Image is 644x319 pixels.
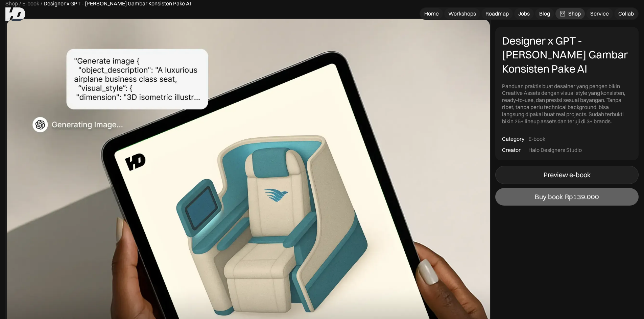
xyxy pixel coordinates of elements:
[544,171,591,179] div: Preview e-book
[528,147,582,154] div: Halo Designers Studio
[481,8,513,19] a: Roadmap
[586,8,613,19] a: Service
[535,193,563,201] div: Buy book
[614,8,638,19] a: Collab
[420,8,443,19] a: Home
[495,166,639,184] a: Preview e-book
[539,10,550,17] div: Blog
[514,8,534,19] a: Jobs
[528,136,545,143] div: E-book
[502,147,521,154] div: Creator
[448,10,476,17] div: Workshops
[565,193,599,201] div: Rp139.000
[495,188,639,206] a: Buy bookRp139.000
[590,10,609,17] div: Service
[424,10,439,17] div: Home
[568,10,581,17] div: Shop
[618,10,634,17] div: Collab
[502,34,632,76] div: Designer x GPT - [PERSON_NAME] Gambar Konsisten Pake AI
[518,10,530,17] div: Jobs
[535,8,554,19] a: Blog
[555,8,585,19] a: Shop
[444,8,480,19] a: Workshops
[485,10,509,17] div: Roadmap
[502,136,524,143] div: Category
[502,83,632,125] div: Panduan praktis buat desainer yang pengen bikin Creative Assets dengan visual style yang konsiste...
